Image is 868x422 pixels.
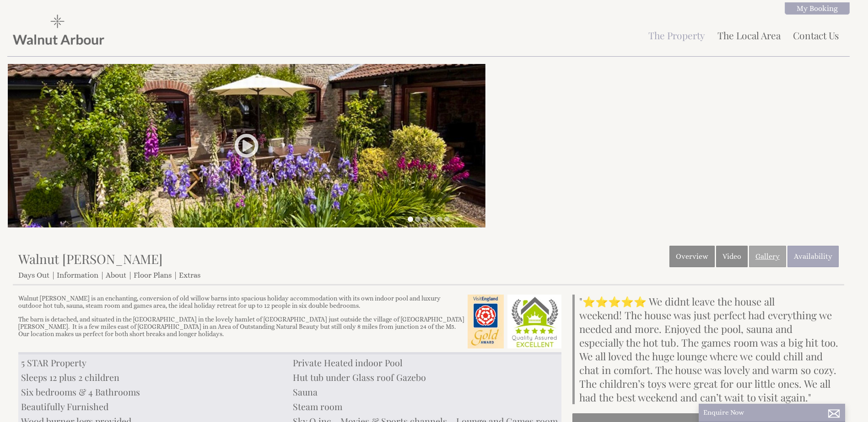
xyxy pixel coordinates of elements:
a: The Local Area [717,29,781,42]
a: Walnut [PERSON_NAME] [18,250,162,267]
li: Sauna [290,385,562,399]
a: Gallery [749,246,786,267]
a: Floor Plans [134,271,172,280]
a: Days Out [18,271,49,280]
blockquote: "⭐⭐⭐⭐⭐ We didnt leave the house all weekend! The house was just perfect had everything we needed ... [572,295,839,404]
a: Availability [787,246,839,267]
li: Private Heated indoor Pool [290,355,562,370]
p: Enquire Now [703,408,841,417]
a: Contact Us [793,29,839,42]
a: Overview [669,246,715,267]
li: Hut tub under Glass roof Gazebo [290,370,562,385]
a: The Property [648,29,705,42]
li: Six bedrooms & 4 Bathrooms [18,385,290,399]
a: Information [57,271,98,280]
li: Sleeps 12 plus 2 children [18,370,290,385]
p: The barn is detached, and situated in the [GEOGRAPHIC_DATA] in the lovely hamlet of [GEOGRAPHIC_D... [18,316,561,338]
img: Sleeps12.com - Quality Assured - 5 Star Excellent Award [507,295,561,348]
li: Steam room [290,399,562,414]
img: Walnut Arbour [13,15,104,45]
img: Visit England - Gold Award [468,295,504,348]
a: Extras [179,271,200,280]
li: Beautifully Furnished [18,399,290,414]
a: About [106,271,126,280]
p: Walnut [PERSON_NAME] is an enchanting, conversion of old willow barns into spacious holiday accom... [18,295,561,309]
a: My Booking [785,2,850,15]
a: Video [716,246,748,267]
li: 5 STAR Property [18,355,290,370]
